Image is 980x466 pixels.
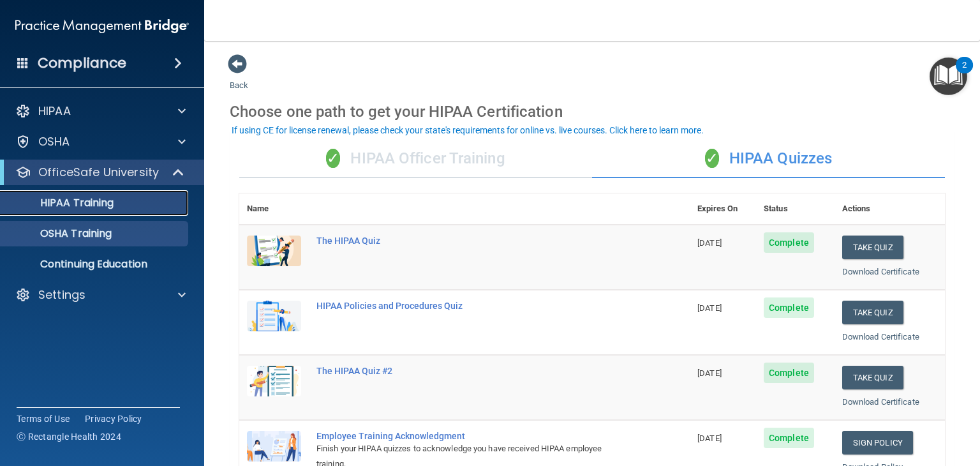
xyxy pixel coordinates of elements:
[8,258,182,271] p: Continuing Education
[15,287,186,303] a: Settings
[842,366,903,389] button: Take Quiz
[85,412,142,425] a: Privacy Policy
[592,140,945,178] div: HIPAA Quizzes
[8,197,114,209] p: HIPAA Training
[230,93,954,130] div: Choose one path to get your HIPAA Certification
[15,13,189,39] img: PMB logo
[842,431,913,455] a: Sign Policy
[697,303,722,313] span: [DATE]
[764,232,814,253] span: Complete
[764,428,814,448] span: Complete
[316,366,626,376] div: The HIPAA Quiz #2
[15,134,186,149] a: OSHA
[8,227,112,240] p: OSHA Training
[697,433,722,443] span: [DATE]
[756,193,835,225] th: Status
[842,332,919,342] a: Download Certificate
[38,165,159,180] p: OfficeSafe University
[764,297,814,318] span: Complete
[764,363,814,383] span: Complete
[962,65,967,82] div: 2
[230,124,706,137] button: If using CE for license renewal, please check your state's requirements for online vs. live cours...
[239,140,592,178] div: HIPAA Officer Training
[38,103,71,119] p: HIPAA
[232,126,704,135] div: If using CE for license renewal, please check your state's requirements for online vs. live cours...
[326,149,340,168] span: ✓
[690,193,756,225] th: Expires On
[15,103,186,119] a: HIPAA
[930,57,967,95] button: Open Resource Center, 2 new notifications
[316,301,626,311] div: HIPAA Policies and Procedures Quiz
[230,65,248,90] a: Back
[842,236,903,259] button: Take Quiz
[316,431,626,441] div: Employee Training Acknowledgment
[38,134,70,149] p: OSHA
[316,236,626,246] div: The HIPAA Quiz
[15,165,185,180] a: OfficeSafe University
[38,54,126,72] h4: Compliance
[239,193,309,225] th: Name
[705,149,719,168] span: ✓
[842,397,919,407] a: Download Certificate
[697,238,722,248] span: [DATE]
[697,368,722,378] span: [DATE]
[17,412,70,425] a: Terms of Use
[17,430,121,443] span: Ⓒ Rectangle Health 2024
[835,193,945,225] th: Actions
[38,287,85,303] p: Settings
[842,267,919,276] a: Download Certificate
[842,301,903,324] button: Take Quiz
